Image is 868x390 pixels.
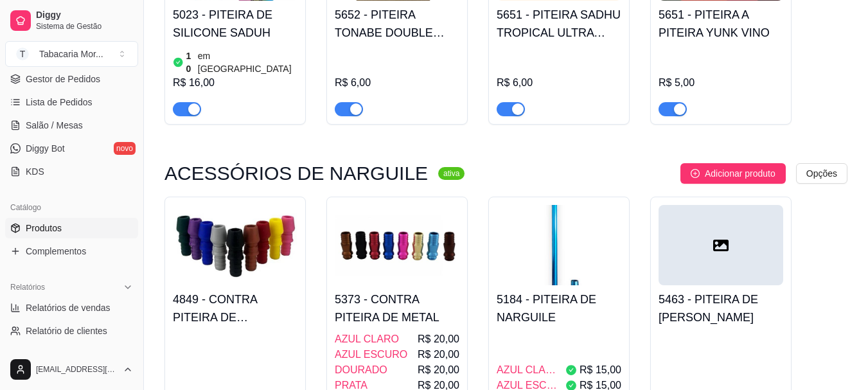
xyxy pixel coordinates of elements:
span: Produtos [26,222,62,235]
a: Gestor de Pedidos [5,69,138,89]
span: DOURADO [335,362,387,378]
h4: 5463 - PITEIRA DE [PERSON_NAME] [659,290,783,326]
span: AZUL CLARO [497,362,560,378]
a: Relatórios de vendas [5,297,138,318]
span: T [16,48,29,60]
span: Diggy Bot [26,142,65,155]
span: KDS [26,165,44,178]
div: R$ 6,00 [497,75,621,91]
span: Relatórios [10,282,45,292]
div: Tabacaria Mor ... [39,48,103,60]
button: [EMAIL_ADDRESS][DOMAIN_NAME] [5,354,138,385]
h4: 5652 - PITEIRA TONABE DOUBLE COTTON [335,6,459,42]
span: plus-circle [691,169,700,178]
span: Relatórios de vendas [26,301,111,314]
h4: 5023 - PITEIRA DE SILICONE SADUH [173,6,297,42]
a: Relatório de clientes [5,321,138,341]
a: KDS [5,161,138,182]
h4: 5651 - PITEIRA SADHU TROPICAL ULTRA LARGE [497,6,621,42]
a: Relatório de mesas [5,344,138,364]
div: R$ 6,00 [335,75,459,91]
h3: ACESSÓRIOS DE NARGUILE [164,166,428,181]
div: Catálogo [5,197,138,218]
h4: 5184 - PITEIRA DE NARGUILE [497,290,621,326]
a: Produtos [5,218,138,238]
span: Opções [806,166,837,181]
a: DiggySistema de Gestão [5,5,138,36]
sup: ativa [438,167,465,180]
a: Diggy Botnovo [5,138,138,159]
a: Complementos [5,241,138,261]
div: R$ 16,00 [173,75,297,91]
span: Relatório de mesas [26,348,103,360]
a: Lista de Pedidos [5,92,138,112]
span: R$ 20,00 [418,362,459,378]
span: Gestor de Pedidos [26,73,100,85]
span: R$ 20,00 [418,347,459,362]
img: product-image [173,205,297,285]
a: Salão / Mesas [5,115,138,136]
span: Relatório de clientes [26,324,107,337]
button: Select a team [5,41,138,67]
article: 10 [186,49,195,75]
h4: 5651 - PITEIRA A PITEIRA YUNK VINO [659,6,783,42]
h4: 5373 - CONTRA PITEIRA DE METAL [335,290,459,326]
span: AZUL ESCURO [335,347,407,362]
span: Lista de Pedidos [26,96,93,109]
span: AZUL CLARO [335,332,399,347]
span: Adicionar produto [705,166,775,181]
span: R$ 15,00 [580,362,621,378]
img: product-image [335,205,459,285]
img: product-image [497,205,621,285]
div: R$ 5,00 [659,75,783,91]
button: Adicionar produto [680,163,786,184]
span: [EMAIL_ADDRESS][DOMAIN_NAME] [36,364,118,375]
article: em [GEOGRAPHIC_DATA] [198,49,297,75]
span: Diggy [36,10,133,21]
span: Sistema de Gestão [36,21,133,31]
span: R$ 20,00 [418,332,459,347]
span: Complementos [26,245,86,258]
button: Opções [796,163,847,184]
h4: 4849 - CONTRA PITEIRA DE BORRACHA [173,290,297,326]
span: Salão / Mesas [26,119,83,132]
